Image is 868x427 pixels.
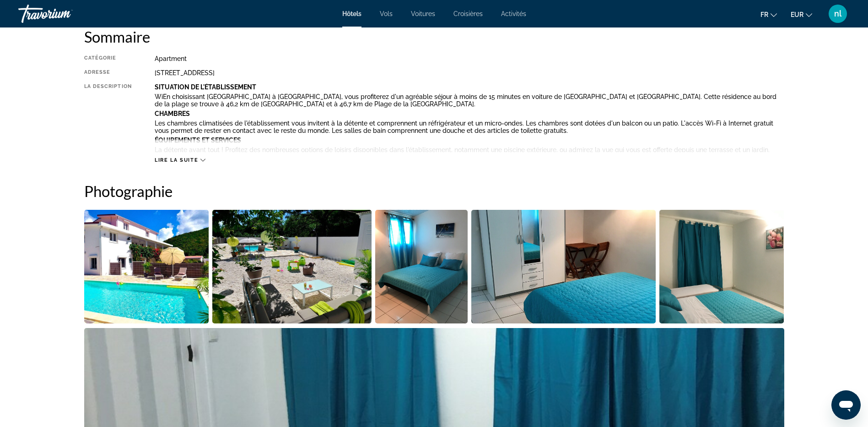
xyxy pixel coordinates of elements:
[375,209,468,324] button: Open full-screen image slider
[155,93,784,108] p: WiEn choisissant [GEOGRAPHIC_DATA] à [GEOGRAPHIC_DATA], vous profiterez d'un agréable séjour à mo...
[155,157,198,163] span: Lire la suite
[380,10,393,17] a: Vols
[471,209,656,324] button: Open full-screen image slider
[760,11,768,18] span: fr
[155,137,241,144] b: Équipements Et Services
[760,8,777,21] button: Change language
[791,8,812,21] button: Change currency
[18,2,110,26] a: Travorium
[155,55,784,62] div: Apartment
[84,55,132,62] div: Catégorie
[659,209,784,324] button: Open full-screen image slider
[826,4,850,23] button: User Menu
[155,110,190,117] b: Chambres
[84,27,784,46] h2: Sommaire
[84,83,132,152] div: La description
[84,182,784,200] h2: Photographie
[342,10,361,17] a: Hôtels
[834,9,841,18] span: nl
[501,10,526,17] a: Activités
[791,11,803,18] span: EUR
[155,69,784,77] div: [STREET_ADDRESS]
[831,390,861,420] iframe: Bouton de lancement de la fenêtre de messagerie
[84,209,209,324] button: Open full-screen image slider
[411,10,435,17] a: Voitures
[155,120,784,134] p: Les chambres climatisées de l'établissement vous invitent à la détente et comprennent un réfrigér...
[84,69,132,77] div: Adresse
[155,157,205,164] button: Lire la suite
[453,10,483,17] a: Croisières
[212,209,372,324] button: Open full-screen image slider
[155,83,256,91] b: Situation De L'établissement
